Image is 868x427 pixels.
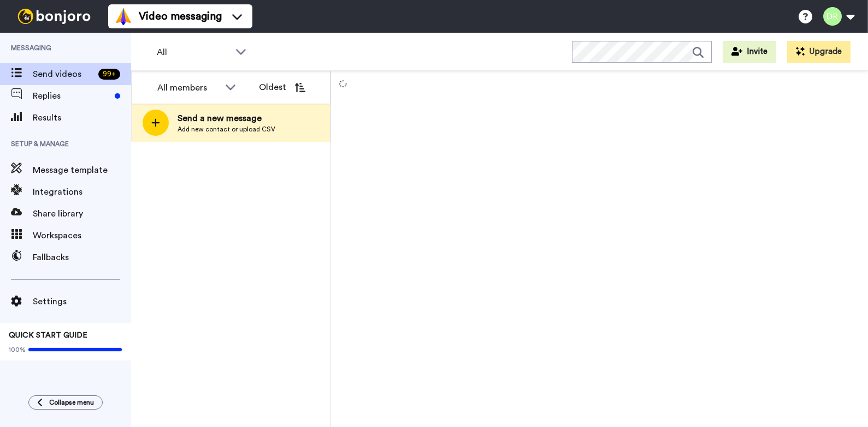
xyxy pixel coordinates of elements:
img: bj-logo-header-white.svg [13,9,95,24]
span: All [157,46,230,59]
span: Settings [33,295,131,308]
span: Integrations [33,185,131,199]
span: Message template [33,164,131,177]
span: Collapse menu [49,398,94,407]
button: Upgrade [787,41,851,63]
span: Share library [33,207,131,220]
button: Collapse menu [28,395,103,410]
span: 100% [9,345,26,354]
button: Invite [723,41,776,63]
span: Add new contact or upload CSV [178,125,275,134]
span: QUICK START GUIDE [9,332,87,339]
span: Send a new message [178,112,275,125]
img: vm-color.svg [115,8,132,25]
div: 99 + [98,69,120,80]
span: Send videos [33,68,94,81]
span: Results [33,111,131,124]
span: Workspaces [33,229,131,242]
button: Oldest [251,76,314,98]
span: Video messaging [139,9,222,24]
span: Replies [33,89,110,103]
span: Fallbacks [33,251,131,264]
div: All members [157,81,220,94]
